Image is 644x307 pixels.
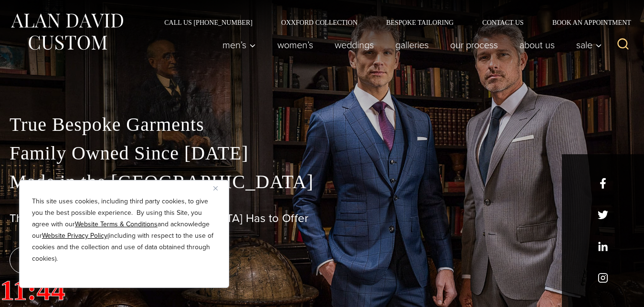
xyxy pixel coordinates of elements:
span: Men’s [222,40,256,50]
p: This site uses cookies, including third party cookies, to give you the best possible experience. ... [32,196,216,265]
a: Women’s [267,35,324,54]
a: weddings [324,35,385,54]
a: Call Us [PHONE_NUMBER] [150,19,267,26]
nav: Secondary Navigation [150,19,634,26]
a: Website Terms & Conditions [75,219,158,229]
button: View Search Form [612,33,634,56]
a: Bespoke Tailoring [372,19,468,26]
h1: The Best Custom Suits [GEOGRAPHIC_DATA] Has to Offer [10,212,634,225]
a: Book an Appointment [538,19,634,26]
img: Alan David Custom [10,11,124,53]
a: book an appointment [10,247,143,274]
a: Our Process [440,35,509,54]
a: Oxxford Collection [267,19,372,26]
span: Sale [576,40,602,50]
img: Close [213,186,218,191]
a: Contact Us [468,19,538,26]
a: About Us [509,35,566,54]
p: True Bespoke Garments Family Owned Since [DATE] Made in the [GEOGRAPHIC_DATA] [10,110,634,196]
a: Website Privacy Policy [42,231,107,241]
button: Close [213,182,225,194]
nav: Primary Navigation [212,35,607,54]
a: Galleries [385,35,440,54]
